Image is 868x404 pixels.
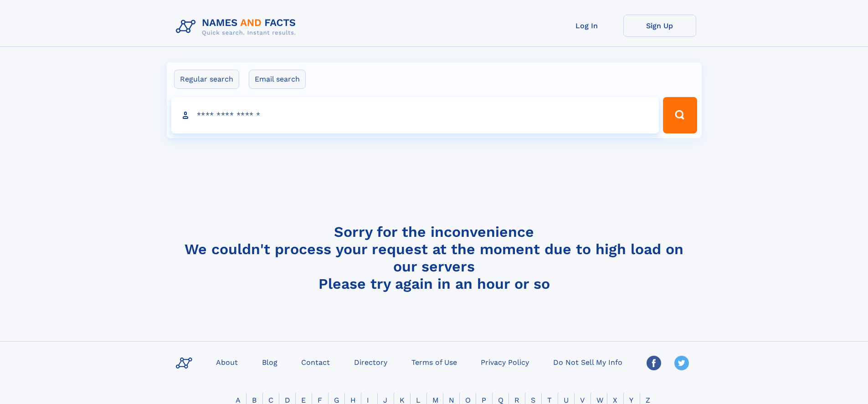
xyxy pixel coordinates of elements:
label: Email search [249,70,306,89]
a: Log In [550,15,623,37]
img: Facebook [647,356,661,370]
a: Do Not Sell My Info [550,355,626,368]
a: Directory [350,355,391,368]
img: Twitter [674,356,689,370]
a: Terms of Use [408,355,461,368]
a: Blog [258,355,281,368]
h4: Sorry for the inconvenience We couldn't process your request at the moment due to high load on ou... [172,223,696,292]
label: Regular search [174,70,239,89]
button: Search Button [663,97,697,133]
input: search input [171,97,659,133]
a: Contact [298,355,334,368]
img: Logo Names and Facts [172,15,303,39]
a: About [212,355,241,368]
a: Sign Up [623,15,696,37]
a: Privacy Policy [477,355,533,368]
